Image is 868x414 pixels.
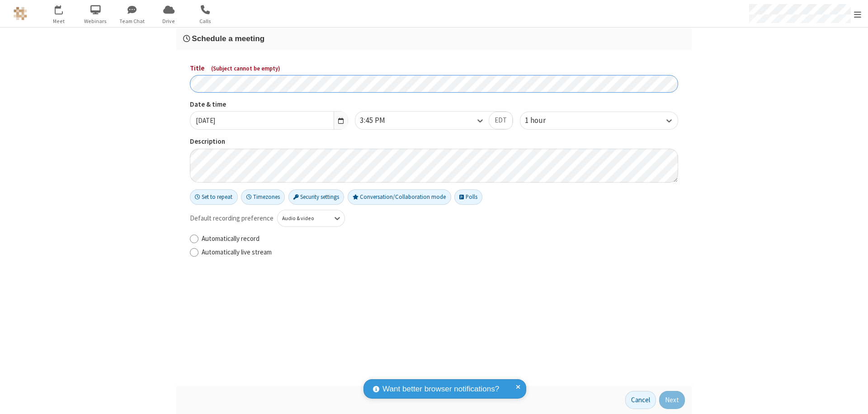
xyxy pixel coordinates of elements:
button: Set to repeat [190,189,238,205]
div: 8 [61,5,67,12]
span: ( Subject cannot be empty ) [211,65,280,72]
span: Calls [189,17,222,25]
button: Timezones [241,189,285,205]
label: Title [190,63,678,74]
label: Description [190,136,678,147]
label: Automatically record [202,234,678,244]
span: Webinars [79,17,113,25]
span: Want better browser notifications? [382,383,499,395]
button: Conversation/Collaboration mode [348,189,451,205]
button: Polls [454,189,482,205]
span: Meet [42,17,76,25]
button: Cancel [625,391,656,409]
span: Default recording preference [190,213,274,224]
div: 3:45 PM [360,115,401,127]
span: Drive [152,17,186,25]
button: Security settings [288,189,344,205]
img: QA Selenium DO NOT DELETE OR CHANGE [14,7,27,20]
span: Schedule a meeting [192,34,264,43]
div: Audio & video [282,214,325,222]
iframe: Chat [845,390,861,408]
button: EDT [489,112,513,130]
div: 1 hour [525,115,561,127]
label: Date & time [190,99,348,110]
span: Team Chat [115,17,149,25]
button: Next [659,391,685,409]
label: Automatically live stream [202,247,678,258]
